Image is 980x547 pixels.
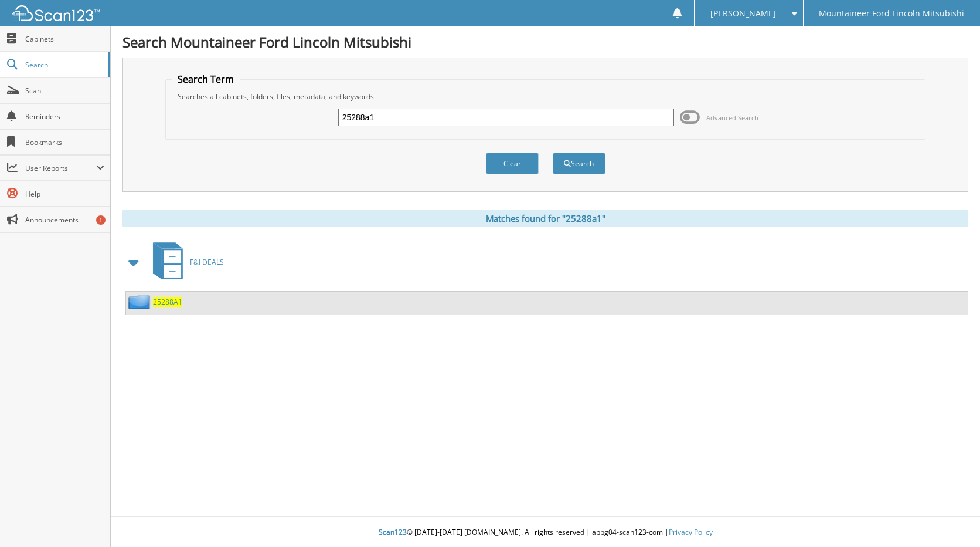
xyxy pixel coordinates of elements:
a: 25288A1 [153,297,182,307]
span: [PERSON_NAME] [710,10,776,17]
span: Advanced Search [706,113,758,122]
span: Cabinets [25,34,104,44]
span: Reminders [25,112,104,121]
span: User Reports [25,163,96,173]
h1: Search Mountaineer Ford Lincoln Mitsubishi [122,32,968,52]
span: F&I DEALS [190,257,224,267]
img: folder2.png [128,295,153,309]
a: F&I DEALS [146,239,224,285]
span: Mountaineer Ford Lincoln Mitsubishi [819,10,964,17]
span: Scan [25,86,104,96]
div: Matches found for "25288a1" [122,210,968,227]
button: Search [553,153,605,174]
a: Privacy Policy [669,527,713,537]
img: scan123-logo-white.svg [12,5,100,21]
div: © [DATE]-[DATE] [DOMAIN_NAME]. All rights reserved | appg04-scan123-com | [111,518,980,547]
iframe: Chat Widget [921,491,980,547]
div: 1 [96,215,106,225]
span: Search [25,60,103,70]
span: Scan123 [379,527,407,537]
span: Bookmarks [25,137,104,147]
span: Announcements [25,215,104,225]
button: Clear [486,153,539,174]
span: Help [25,189,104,199]
legend: Search Term [172,73,240,86]
div: Searches all cabinets, folders, files, metadata, and keywords [172,92,919,102]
